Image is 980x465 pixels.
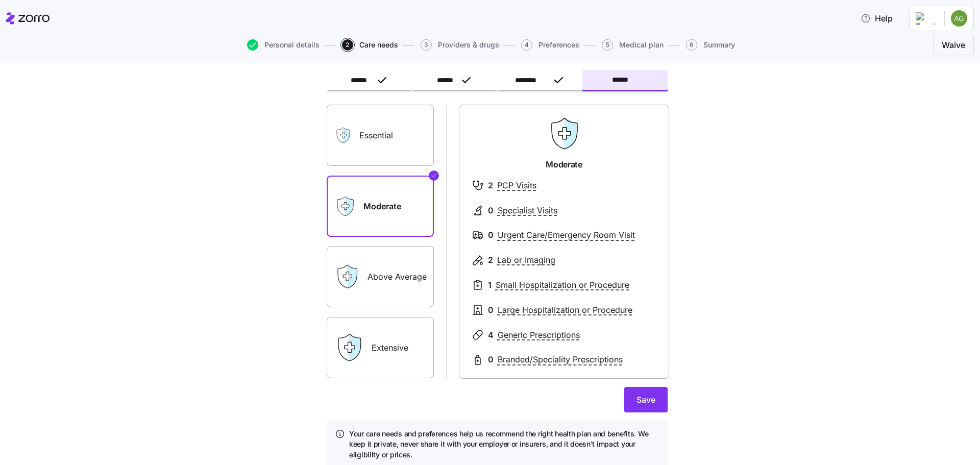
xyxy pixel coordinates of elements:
[264,41,320,48] span: Personal details
[488,329,494,341] span: 4
[359,41,398,48] span: Care needs
[421,39,499,51] button: 3Providers & drugs
[496,279,629,291] span: Small Hospitalization or Procedure
[916,12,936,25] img: Employer logo
[327,105,434,166] label: Essential
[340,39,398,51] a: 2Care needs
[546,158,582,171] span: Moderate
[438,41,499,48] span: Providers & drugs
[488,229,494,241] span: 0
[619,41,664,48] span: Medical plan
[498,353,623,366] span: Branded/Speciality Prescriptions
[488,179,493,192] span: 2
[521,39,579,51] button: 4Preferences
[933,35,974,55] button: Waive
[327,176,434,237] label: Moderate
[538,41,579,48] span: Preferences
[498,329,580,341] span: Generic Prescriptions
[951,10,967,27] img: 3452dee1172bd97c62245b8341bf7862
[488,254,493,266] span: 2
[342,39,353,51] span: 2
[686,39,735,51] button: 6Summary
[686,39,697,51] span: 6
[247,39,320,51] button: Personal details
[852,8,901,29] button: Help
[942,39,965,51] span: Waive
[349,429,659,460] h4: Your care needs and preferences help us recommend the right health plan and benefits. We keep it ...
[431,169,437,182] svg: Checkmark
[245,39,320,51] a: Personal details
[602,39,664,51] button: 5Medical plan
[521,39,532,51] span: 4
[488,279,492,291] span: 1
[498,204,557,217] span: Specialist Visits
[342,39,398,51] button: 2Care needs
[488,304,494,316] span: 0
[497,179,536,192] span: PCP Visits
[327,317,434,378] label: Extensive
[861,12,893,25] span: Help
[497,254,555,266] span: Lab or Imaging
[488,353,494,366] span: 0
[421,39,432,51] span: 3
[488,204,494,217] span: 0
[703,41,735,48] span: Summary
[327,246,434,307] label: Above Average
[624,387,668,412] button: Save
[636,394,655,406] span: Save
[498,229,635,241] span: Urgent Care/Emergency Room Visit
[498,304,632,316] span: Large Hospitalization or Procedure
[602,39,613,51] span: 5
